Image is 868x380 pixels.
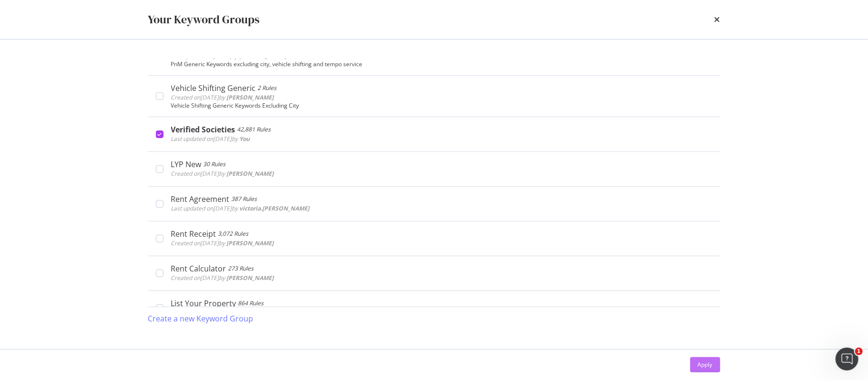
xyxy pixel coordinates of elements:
[148,313,254,324] div: Create a new Keyword Group
[171,93,274,101] span: Created on [DATE] by
[171,135,250,143] span: Last updated on [DATE] by
[227,239,274,247] b: [PERSON_NAME]
[238,299,264,308] div: 864 Rules
[171,170,274,178] span: Created on [DATE] by
[698,360,713,369] div: Apply
[715,11,720,28] div: times
[171,194,230,204] div: Rent Agreement
[690,357,720,372] button: Apply
[227,274,274,282] b: [PERSON_NAME]
[171,274,274,282] span: Created on [DATE] by
[218,229,249,239] div: 3,072 Rules
[148,307,254,330] button: Create a new Keyword Group
[237,125,271,134] div: 42,881 Rules
[855,348,863,355] span: 1
[171,125,235,134] div: Verified Societies
[171,204,310,212] span: Last updated on [DATE] by
[171,160,202,169] div: LYP New
[232,194,257,204] div: 387 Rules
[836,348,858,370] iframe: Intercom live chat
[171,83,256,93] div: Vehicle Shifting Generic
[240,135,250,143] b: You
[240,204,310,212] b: victoria.[PERSON_NAME]
[171,299,236,308] div: List Your Property
[171,229,216,239] div: Rent Receipt
[227,170,274,178] b: [PERSON_NAME]
[171,102,713,109] div: Vehicle Shifting Generic Keywords Excluding City
[171,264,226,273] div: Rent Calculator
[227,93,274,101] b: [PERSON_NAME]
[228,264,254,273] div: 273 Rules
[148,11,260,28] div: Your Keyword Groups
[171,61,713,68] div: PnM Generic Keywords excluding city, vehicle shifting and tempo service
[204,160,226,169] div: 30 Rules
[171,239,274,247] span: Created on [DATE] by
[258,83,277,93] div: 2 Rules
